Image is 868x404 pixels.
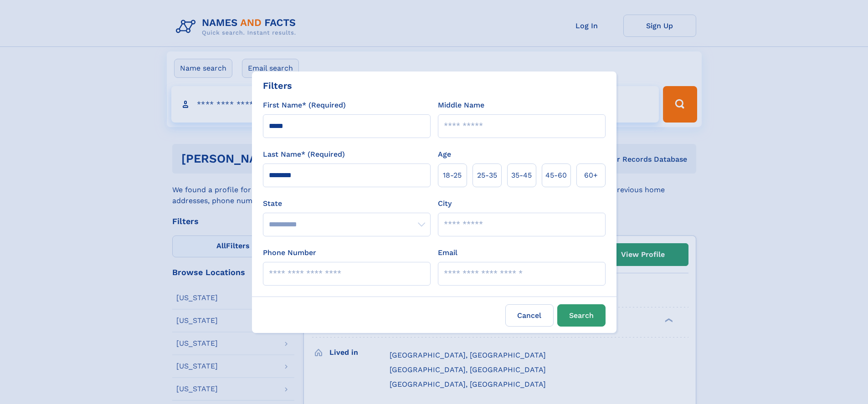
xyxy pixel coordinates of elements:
label: Email [438,247,457,258]
span: 60+ [584,170,598,181]
label: Age [438,149,451,160]
button: Search [557,304,606,327]
span: 18‑25 [443,170,462,181]
label: Phone Number [263,247,316,258]
span: 35‑45 [511,170,532,181]
label: Last Name* (Required) [263,149,345,160]
label: First Name* (Required) [263,100,346,111]
div: Filters [263,79,292,92]
label: Cancel [505,304,554,327]
span: 25‑35 [477,170,497,181]
label: State [263,198,431,209]
span: 45‑60 [545,170,567,181]
label: City [438,198,452,209]
label: Middle Name [438,100,484,111]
